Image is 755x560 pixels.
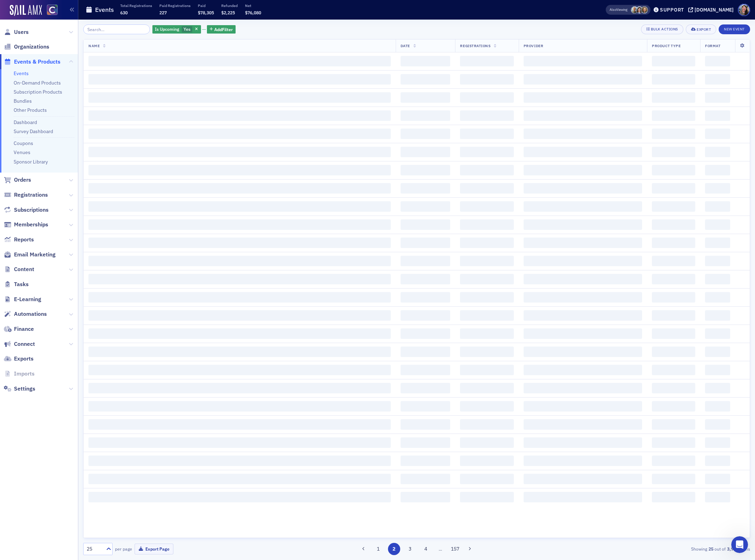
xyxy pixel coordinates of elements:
span: ‌ [524,238,642,248]
span: Lindsay Moore [641,6,648,14]
span: ‌ [705,437,730,448]
span: ‌ [705,456,730,466]
span: ‌ [705,328,730,339]
a: Sponsor Library [14,159,48,165]
span: ‌ [88,274,391,284]
span: ‌ [401,274,451,284]
span: ‌ [401,492,451,502]
div: Support [660,7,684,13]
span: ‌ [88,201,391,212]
span: ‌ [705,129,730,139]
p: How can we help? [14,73,126,85]
span: ‌ [460,328,513,339]
a: Organizations [4,43,49,51]
span: ‌ [88,492,391,502]
span: ‌ [401,238,451,248]
span: ‌ [524,74,642,85]
span: ‌ [652,74,695,85]
span: ‌ [88,383,391,393]
span: ‌ [401,129,451,139]
span: ‌ [705,110,730,121]
a: Events [14,70,29,77]
span: ‌ [401,183,451,194]
span: ‌ [524,310,642,321]
span: … [436,546,445,552]
span: Format [705,43,720,48]
span: ‌ [652,129,695,139]
p: Paid [198,3,214,8]
span: ‌ [88,419,391,430]
a: Subscriptions [4,206,49,214]
span: ‌ [524,147,642,157]
div: Status: All Systems OperationalUpdated [DATE] 15:19 EDT [7,165,132,190]
button: 3 [404,543,416,555]
span: ‌ [705,401,730,412]
span: ‌ [524,92,642,103]
span: ‌ [460,310,513,321]
span: ‌ [524,383,642,393]
span: ‌ [460,56,513,66]
span: ‌ [652,365,695,375]
button: Search for help [10,197,130,211]
a: Automations [4,310,47,318]
span: ‌ [401,310,451,321]
span: ‌ [524,401,642,412]
span: ‌ [652,183,695,194]
span: ‌ [524,129,642,139]
p: Total Registrations [120,3,152,8]
span: ‌ [652,201,695,212]
span: ‌ [652,165,695,175]
button: New Event [719,24,750,34]
span: Date [401,43,410,48]
span: ‌ [460,492,513,502]
span: Exports [14,355,34,363]
span: Finance [14,325,34,333]
div: Send us a message [14,140,117,147]
span: ‌ [652,92,695,103]
span: ‌ [401,456,451,466]
span: ‌ [705,219,730,230]
span: ‌ [652,56,695,66]
a: Survey Dashboard [14,128,53,134]
span: ‌ [652,292,695,303]
div: Recent messageProfile image for AidanAh ok, I misremembered then, I thought it was correct post r... [7,94,133,131]
span: ‌ [705,365,730,375]
a: On-Demand Products [14,80,61,86]
a: Finance [4,325,34,333]
span: ‌ [88,56,391,66]
span: ‌ [88,238,391,248]
span: ‌ [705,201,730,212]
span: ‌ [460,365,513,375]
div: Close [120,11,133,24]
span: ‌ [652,347,695,357]
span: ‌ [652,238,695,248]
span: ‌ [652,383,695,393]
span: Registrations [14,191,48,199]
span: ‌ [705,383,730,393]
div: Also [610,7,616,12]
img: SailAMX [10,5,42,16]
span: Reports [14,236,34,243]
span: Connect [14,340,35,348]
span: E-Learning [14,296,41,303]
span: ‌ [460,347,513,357]
span: ‌ [705,274,730,284]
span: Tasks [14,281,29,288]
span: ‌ [460,110,513,121]
a: Content [4,266,34,273]
span: ‌ [524,328,642,339]
span: ‌ [88,365,391,375]
span: ‌ [460,419,513,430]
a: Settings [4,385,35,393]
span: ‌ [524,347,642,357]
span: ‌ [652,492,695,502]
span: Content [14,266,34,273]
span: ‌ [652,110,695,121]
span: ‌ [652,419,695,430]
span: ‌ [524,274,642,284]
div: Yes [152,25,201,34]
span: ‌ [524,56,642,66]
a: Orders [4,176,31,184]
span: ‌ [524,219,642,230]
span: Help [111,235,122,240]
